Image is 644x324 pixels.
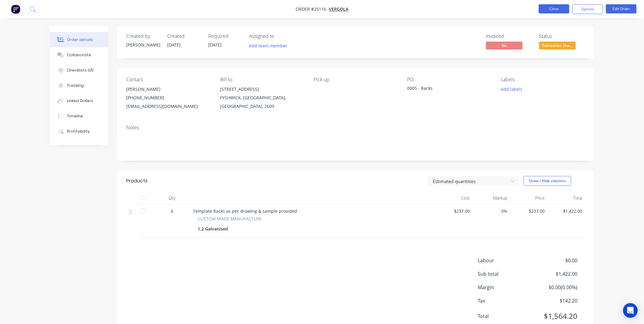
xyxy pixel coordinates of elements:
div: Contact [127,77,210,83]
div: [PERSON_NAME] [127,42,160,48]
div: Cost [435,192,473,204]
span: $1,422.00 [550,208,583,214]
span: $237.00 [513,208,545,214]
div: Products [127,177,148,185]
span: Tax [478,297,532,304]
div: Timeline [67,113,83,119]
div: 1.2 Galvanised [198,224,231,233]
div: PO [407,77,491,83]
button: Fabrication She... [539,42,576,51]
div: Assigned to [249,33,311,39]
button: Close [539,4,569,13]
button: Tracking [50,78,108,93]
button: Linked Orders [50,93,108,109]
span: $237.00 [438,208,470,214]
div: Markup [473,192,510,204]
div: [EMAIL_ADDRESS][DOMAIN_NAME] [127,102,210,111]
span: [DATE] [208,42,222,48]
div: Notes [127,125,585,131]
span: CUSTOM MADE MANUFACTURE [198,215,262,222]
div: Required [208,33,242,39]
button: Show / Hide columns [524,176,571,186]
button: Order details [50,32,108,47]
div: Profitability [67,129,90,134]
div: Open Intercom Messenger [623,303,638,318]
div: Status [539,33,585,39]
button: Timeline [50,109,108,124]
div: Bill to [220,77,304,83]
span: Margin [478,284,532,291]
div: Created [167,33,201,39]
button: Collaborate [50,47,108,63]
div: Total [547,192,585,204]
div: [STREET_ADDRESS]FYSHWICK, [GEOGRAPHIC_DATA], [GEOGRAPHIC_DATA], 2609 [220,85,304,111]
div: Pick up [314,77,397,83]
div: Order details [67,37,93,42]
div: Labels [501,77,585,83]
span: 0% [475,208,508,214]
button: Edit Order [606,4,637,13]
span: Total [478,312,532,320]
span: Order #25116 - [296,6,329,12]
div: 0005 - Racks [407,85,484,94]
span: $1,564.20 [532,311,577,322]
button: Checklists 0/0 [50,63,108,78]
span: $142.20 [532,297,577,304]
span: $1,422.00 [532,270,577,278]
button: Add team member [249,42,291,50]
span: $0.00 [532,257,577,264]
div: Tracking [67,83,84,88]
div: [PERSON_NAME] [127,85,210,94]
div: Collaborate [67,52,91,58]
span: 6 [171,208,174,214]
img: Factory [11,5,20,14]
span: Sub total [478,270,532,278]
div: Price [510,192,548,204]
div: [STREET_ADDRESS] [220,85,304,94]
div: Linked Orders [67,98,93,104]
div: [PHONE_NUMBER] [127,94,210,102]
div: Checklists 0/0 [67,68,94,73]
button: Add team member [246,42,291,50]
button: Options [572,4,603,14]
span: Labour [478,257,532,264]
div: FYSHWICK, [GEOGRAPHIC_DATA], [GEOGRAPHIC_DATA], 2609 [220,94,304,111]
span: Template Racks as per drawing & sample provided [193,208,297,214]
span: [DATE] [167,42,181,48]
button: Profitability [50,124,108,139]
button: Add labels [498,85,526,93]
div: [PERSON_NAME][PHONE_NUMBER][EMAIL_ADDRESS][DOMAIN_NAME] [127,85,210,111]
a: VERGOLA [329,6,348,12]
div: Created by [127,33,160,39]
span: Fabrication She... [539,42,576,49]
div: Invoiced [486,33,532,39]
span: $0.00 ( 0.00 %) [532,284,577,291]
div: Qty [154,192,191,204]
span: No [486,42,523,49]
